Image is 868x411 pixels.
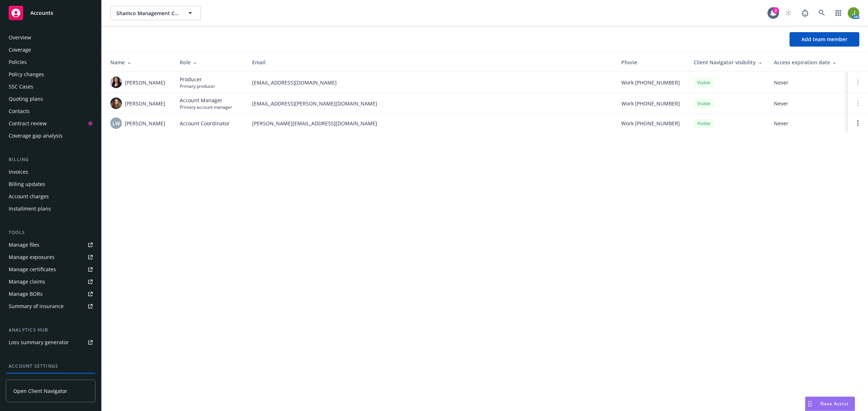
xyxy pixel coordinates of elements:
span: Never [774,120,842,127]
a: Policies [6,56,95,68]
a: Accounts [6,3,95,23]
div: Loss summary generator [9,337,69,348]
a: Report a Bug [798,6,812,20]
span: Work [PHONE_NUMBER] [621,79,680,86]
span: Shamco Management Co., Inc. [116,9,179,17]
span: Primary producer [180,83,215,89]
img: photo [848,7,859,19]
span: Accounts [30,10,53,16]
span: Work [PHONE_NUMBER] [621,120,680,127]
a: SSC Cases [6,81,95,92]
a: Manage claims [6,276,95,287]
div: Contacts [9,105,30,117]
div: Account settings [6,363,95,370]
div: Manage exposures [9,251,55,263]
button: Nova Assist [805,397,855,411]
div: Analytics hub [6,326,95,334]
img: photo [110,77,122,88]
div: Manage files [9,239,39,251]
div: Contract review [9,118,47,129]
div: Visible [694,78,714,87]
div: Name [110,59,168,66]
a: Loss summary generator [6,337,95,348]
img: photo [110,98,122,109]
div: Access expiration date [774,59,842,66]
a: Start snowing [781,6,796,20]
span: [PERSON_NAME] [125,120,165,127]
span: Never [774,79,842,86]
div: Billing updates [9,178,45,190]
button: Add team member [790,32,859,47]
div: Visible [694,99,714,108]
a: Overview [6,32,95,43]
div: Policy changes [9,69,44,80]
a: Manage BORs [6,288,95,300]
a: Installment plans [6,203,95,215]
span: Add team member [801,36,847,43]
span: Never [774,100,842,107]
div: Quoting plans [9,93,43,105]
div: Manage certificates [9,264,56,275]
a: Account charges [6,191,95,202]
div: Role [180,59,241,66]
span: Nova Assist [820,401,849,407]
span: Primary account manager [180,104,232,110]
div: Service team [9,373,40,384]
a: Manage files [6,239,95,251]
a: Summary of insurance [6,300,95,312]
a: Contacts [6,105,95,117]
span: [EMAIL_ADDRESS][PERSON_NAME][DOMAIN_NAME] [252,100,610,107]
div: Installment plans [9,203,51,215]
a: Service team [6,373,95,384]
span: Open Client Navigator [13,387,67,395]
div: Tools [6,229,95,236]
div: SSC Cases [9,81,33,92]
button: Shamco Management Co., Inc. [110,6,201,20]
a: Coverage gap analysis [6,130,95,142]
div: Drag to move [805,397,814,411]
a: Search [814,6,829,20]
a: Contract review [6,118,95,129]
a: Switch app [831,6,846,20]
div: Phone [621,59,682,66]
span: Producer [180,75,215,83]
div: Policies [9,56,27,68]
a: Manage exposures [6,251,95,263]
div: Account charges [9,191,49,202]
div: Coverage [9,44,31,56]
a: Coverage [6,44,95,56]
a: Billing updates [6,178,95,190]
a: Quoting plans [6,93,95,105]
div: Manage claims [9,276,45,287]
div: Email [252,59,610,66]
a: Manage certificates [6,264,95,275]
a: Policy changes [6,69,95,80]
span: [EMAIL_ADDRESS][DOMAIN_NAME] [252,79,610,86]
span: Account Manager [180,96,232,104]
span: LW [112,120,120,127]
div: Manage BORs [9,288,43,300]
span: [PERSON_NAME] [125,79,165,86]
div: Visible [694,119,714,128]
div: Summary of insurance [9,300,64,312]
div: Billing [6,156,95,163]
span: Work [PHONE_NUMBER] [621,100,680,107]
a: Invoices [6,166,95,178]
div: Invoices [9,166,28,178]
a: Open options [854,119,862,127]
div: Coverage gap analysis [9,130,63,142]
div: Overview [9,32,31,43]
div: 2 [773,7,779,14]
span: [PERSON_NAME] [125,100,165,107]
div: Client Navigator visibility [694,59,762,66]
span: [PERSON_NAME][EMAIL_ADDRESS][DOMAIN_NAME] [252,120,610,127]
span: Account Coordinator [180,120,230,127]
